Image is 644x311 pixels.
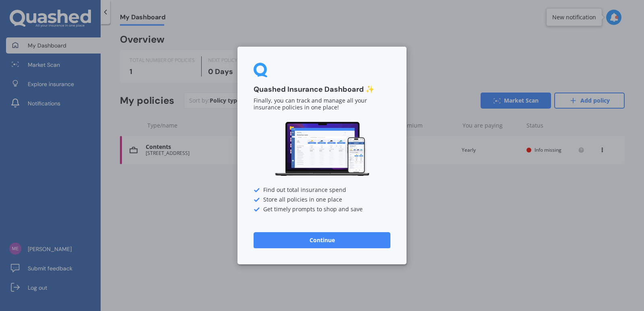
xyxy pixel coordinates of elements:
p: Finally, you can track and manage all your insurance policies in one place! [254,98,390,111]
div: Find out total insurance spend [254,187,390,194]
button: Continue [254,232,390,248]
div: Get timely prompts to shop and save [254,206,390,213]
h3: Quashed Insurance Dashboard ✨ [254,85,390,94]
img: Dashboard [274,121,370,177]
div: Store all policies in one place [254,197,390,203]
